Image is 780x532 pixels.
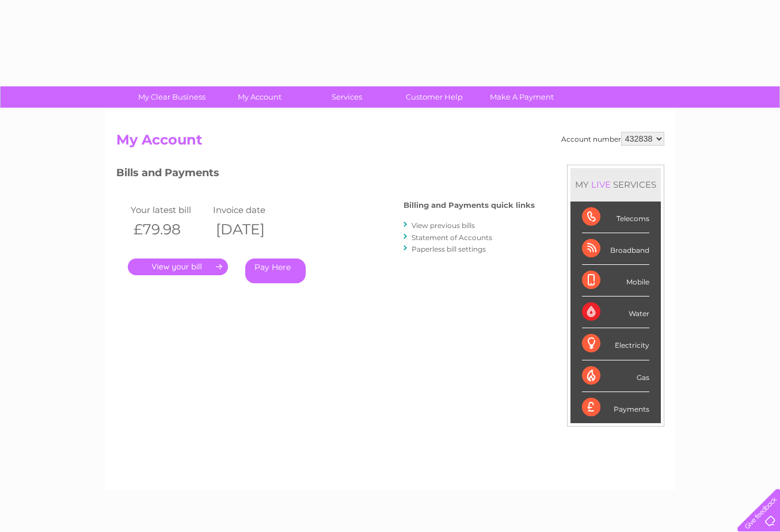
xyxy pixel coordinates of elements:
[582,297,649,328] div: Water
[299,86,394,108] a: Services
[582,265,649,297] div: Mobile
[210,202,293,218] td: Invoice date
[387,86,482,108] a: Customer Help
[582,233,649,265] div: Broadband
[589,179,613,190] div: LIVE
[116,132,664,154] h2: My Account
[116,165,535,185] h3: Bills and Payments
[128,259,228,275] a: .
[412,221,475,230] a: View previous bills
[570,168,661,201] div: MY SERVICES
[245,259,306,283] a: Pay Here
[128,202,211,218] td: Your latest bill
[412,245,486,253] a: Paperless bill settings
[474,86,569,108] a: Make A Payment
[210,218,293,241] th: [DATE]
[404,201,535,210] h4: Billing and Payments quick links
[582,328,649,360] div: Electricity
[212,86,307,108] a: My Account
[412,233,492,242] a: Statement of Accounts
[582,392,649,423] div: Payments
[561,132,664,146] div: Account number
[582,202,649,233] div: Telecoms
[128,218,211,241] th: £79.98
[124,86,219,108] a: My Clear Business
[582,360,649,392] div: Gas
